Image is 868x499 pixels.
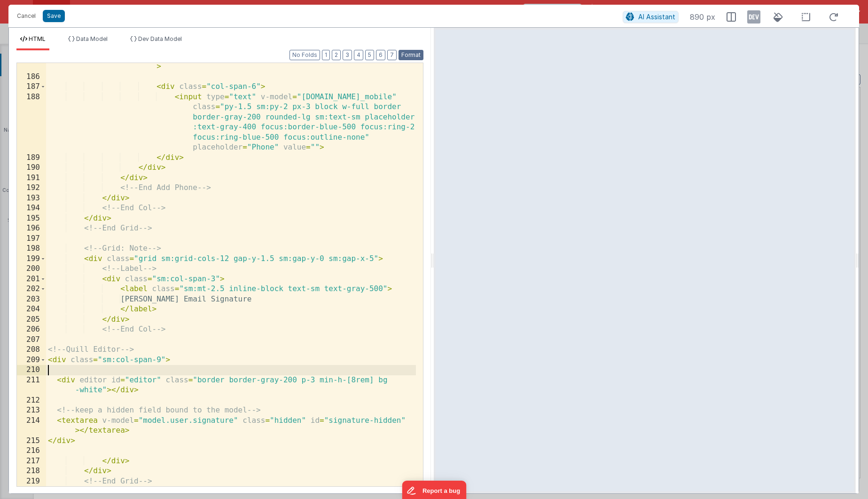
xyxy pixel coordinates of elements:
[17,82,46,92] div: 187
[17,223,46,234] div: 196
[17,335,46,345] div: 207
[17,92,46,153] div: 188
[138,35,182,42] span: Dev Data Model
[638,13,675,21] span: AI Assistant
[43,10,65,22] button: Save
[365,50,374,60] button: 5
[17,396,46,406] div: 212
[17,254,46,264] div: 199
[17,405,46,416] div: 213
[17,274,46,285] div: 201
[332,50,341,60] button: 2
[12,9,40,23] button: Cancel
[17,193,46,204] div: 193
[690,11,715,23] span: 890 px
[17,325,46,335] div: 206
[17,456,46,467] div: 217
[343,50,352,60] button: 3
[17,345,46,355] div: 208
[17,476,46,487] div: 219
[354,50,363,60] button: 4
[17,304,46,315] div: 204
[17,173,46,183] div: 191
[17,446,46,456] div: 216
[17,315,46,325] div: 205
[17,284,46,294] div: 202
[399,50,423,60] button: Format
[17,355,46,365] div: 209
[17,244,46,254] div: 198
[322,50,330,60] button: 1
[17,234,46,244] div: 197
[289,50,320,60] button: No Folds
[17,163,46,173] div: 190
[17,72,46,82] div: 186
[387,50,397,60] button: 7
[17,294,46,305] div: 203
[623,11,679,23] button: AI Assistant
[17,466,46,476] div: 218
[17,416,46,436] div: 214
[376,50,385,60] button: 6
[17,365,46,375] div: 210
[17,203,46,214] div: 194
[29,35,46,42] span: HTML
[17,153,46,163] div: 189
[76,35,108,42] span: Data Model
[17,436,46,446] div: 215
[17,375,46,396] div: 211
[17,214,46,224] div: 195
[17,183,46,193] div: 192
[17,264,46,274] div: 200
